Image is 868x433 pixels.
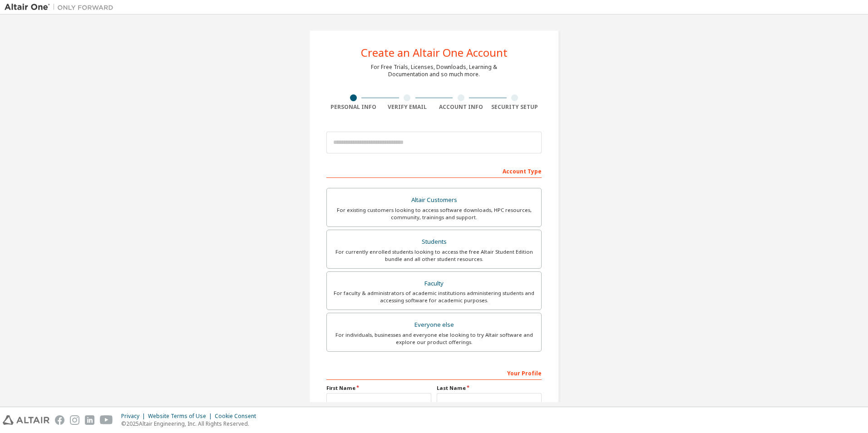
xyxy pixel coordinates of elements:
div: Everyone else [332,319,536,331]
div: For individuals, businesses and everyone else looking to try Altair software and explore our prod... [332,331,536,346]
div: Create an Altair One Account [361,47,508,58]
div: Website Terms of Use [148,413,215,420]
div: Altair Customers [332,194,536,207]
label: Last Name [437,384,542,392]
div: Privacy [121,413,148,420]
img: instagram.svg [70,415,79,425]
img: altair_logo.svg [3,415,49,425]
div: For Free Trials, Licenses, Downloads, Learning & Documentation and so much more. [371,64,497,78]
div: Security Setup [488,103,542,111]
img: youtube.svg [100,415,113,425]
img: Altair One [5,3,118,12]
img: linkedin.svg [85,415,94,425]
div: Students [332,236,536,248]
div: Your Profile [326,365,542,380]
div: For faculty & administrators of academic institutions administering students and accessing softwa... [332,290,536,304]
div: Verify Email [380,103,434,111]
div: Faculty [332,277,536,290]
div: For existing customers looking to access software downloads, HPC resources, community, trainings ... [332,207,536,221]
div: Personal Info [326,103,380,111]
p: © 2025 Altair Engineering, Inc. All Rights Reserved. [121,420,261,428]
div: Account Type [326,163,542,178]
label: First Name [326,384,431,392]
div: Cookie Consent [215,413,261,420]
img: facebook.svg [55,415,64,425]
div: For currently enrolled students looking to access the free Altair Student Edition bundle and all ... [332,248,536,263]
div: Account Info [434,103,488,111]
